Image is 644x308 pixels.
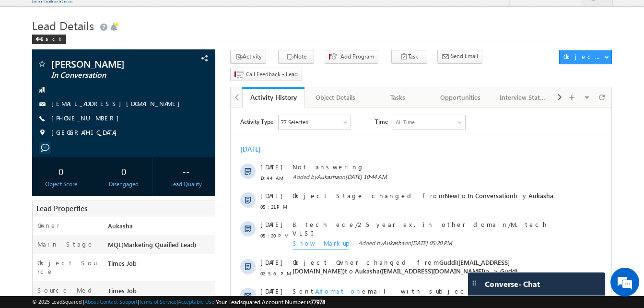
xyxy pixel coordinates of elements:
[139,298,176,305] a: Terms of Service
[51,59,164,69] span: [PERSON_NAME]
[10,7,43,22] span: Activity Type
[62,179,336,205] span: Welcome to the Executive MTech in VLSI Design - Your Journey Begins Now!
[437,92,483,103] div: Opportunities
[100,298,138,305] a: Contact Support
[230,68,302,82] button: Call Feedback - Lead
[97,162,150,180] div: 0
[16,50,40,63] img: d_60004797649_company_0_60004797649
[32,35,66,44] div: Back
[160,162,212,180] div: --
[62,179,340,213] div: by [PERSON_NAME]<[EMAIL_ADDRESS][DOMAIN_NAME]>.
[37,286,99,303] label: Source Medium
[105,240,215,253] div: MQL(Marketing Quaified Lead)
[62,222,340,230] div: .
[312,92,358,103] div: Object Details
[50,50,161,63] div: Chat with us now
[30,84,51,93] span: [DATE]
[304,87,367,107] a: Object Details
[437,50,482,64] button: Send Email
[84,179,131,188] span: Automation
[30,190,59,208] span: 08:26 PM
[30,55,51,64] span: [DATE]
[157,5,180,28] div: Minimize live chat window
[391,50,427,64] button: Task
[36,203,87,213] span: Lead Properties
[470,279,478,287] img: carter-drag
[237,84,283,92] span: In Conversation
[485,280,540,288] span: Converse - Chat
[147,222,191,230] span: details
[105,259,215,272] div: Times Job
[51,71,164,80] span: In Conversation
[50,11,78,19] div: 77 Selected
[249,93,297,102] div: Activity History
[298,84,323,92] span: Aukasha
[115,66,156,73] span: [DATE] 10:44 AM
[30,162,59,170] span: 02:56 PM
[278,50,314,64] button: Note
[84,298,98,305] a: About
[62,222,140,230] span: Object Capture:
[32,297,325,307] span: © 2025 LeadSquared | | | | |
[30,179,51,188] span: [DATE]
[32,34,71,42] a: Back
[144,7,157,22] span: Time
[62,84,324,92] span: Object Stage changed from to by .
[165,11,184,19] div: All Time
[30,233,59,250] span: 08:26 PM
[37,259,99,276] label: Object Source
[367,87,430,107] a: Tasks
[128,131,222,142] span: Added by on
[492,87,554,107] a: Interview Status
[451,52,478,60] span: Send Email
[216,298,325,306] span: Your Leadsquared Account Number is
[108,222,133,230] span: Aukasha
[35,162,87,180] div: 0
[51,99,185,107] a: [EMAIL_ADDRESS][DOMAIN_NAME]
[62,151,288,167] span: Object Owner changed from to by .
[30,151,51,159] span: [DATE]
[30,66,59,75] span: 10:44 AM
[563,52,604,61] div: Object Actions
[30,113,51,121] span: [DATE]
[37,221,60,230] label: Owner
[500,92,546,103] div: Interview Status
[105,286,215,299] div: Times Job
[230,50,266,64] button: Activity
[62,113,340,130] span: B. tech ece/2.5 year ex. in other domain/M. tech VLSI
[178,298,214,305] a: Acceptable Use
[325,50,378,64] button: Add Program
[12,89,175,231] textarea: Type your message and hit 'Enter'
[430,87,492,107] a: Opportunities
[51,114,124,123] span: [PHONE_NUMBER]
[180,132,222,139] span: [DATE] 05:20 PM
[32,18,94,33] span: Lead Details
[62,131,118,142] span: Show Markup
[62,65,340,74] span: Added by on
[375,92,421,103] div: Tasks
[62,55,340,64] span: Not answering
[269,159,287,167] span: Guddi
[51,128,122,138] span: [GEOGRAPHIC_DATA]
[10,37,41,46] div: [DATE]
[97,180,150,189] div: Disengaged
[48,8,120,22] div: Sales Activity,Program,Email Bounced,Email Link Clicked,Email Marked Spam & 72 more..
[62,179,242,188] span: Sent email with subject
[124,159,255,167] span: Aukasha([EMAIL_ADDRESS][DOMAIN_NAME])
[340,52,374,61] span: Add Program
[214,84,227,92] span: New
[160,180,212,189] div: Lead Quality
[62,151,279,167] span: Guddi([EMAIL_ADDRESS][DOMAIN_NAME])
[37,240,94,249] label: Main Stage
[242,87,304,107] a: Activity History
[559,50,612,64] button: Object Actions
[30,222,51,230] span: [DATE]
[130,239,174,252] em: Start Chat
[246,70,298,79] span: Call Feedback - Lead
[30,95,59,104] span: 05:21 PM
[152,132,174,139] span: Aukasha
[311,298,325,306] span: 77978
[30,124,59,132] span: 05:20 PM
[35,180,87,189] div: Object Score
[86,66,108,73] span: Aukasha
